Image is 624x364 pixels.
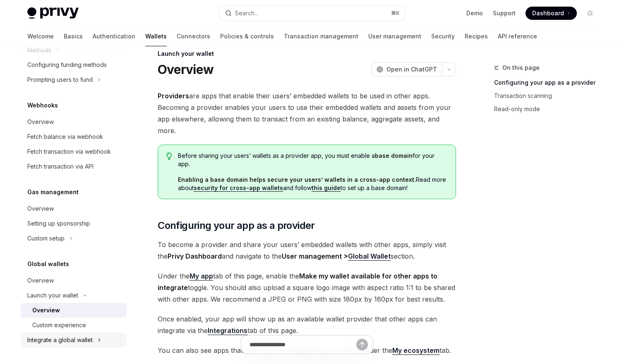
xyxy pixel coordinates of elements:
[194,184,283,192] a: security for cross-app wallets
[431,26,455,46] a: Security
[21,201,127,216] a: Overview
[158,272,437,292] strong: Make my wallet available for other apps to integrate
[375,152,413,159] strong: base domain
[64,26,83,46] a: Basics
[219,6,405,21] button: Search...⌘K
[27,100,58,110] h5: Webhooks
[27,147,111,157] div: Fetch transaction via webhook
[158,270,456,305] span: Under the tab of this page, enable the toggle. You should also upload a square logo image with as...
[348,252,391,261] a: Global Wallet
[158,62,214,77] h1: Overview
[494,76,603,89] a: Configuring your app as a provider
[158,90,456,136] span: are apps that enable their users’ embedded wallets to be used in other apps. Becoming a provider ...
[312,184,341,192] a: this guide
[168,252,222,260] strong: Privy Dashboard
[493,9,516,17] a: Support
[93,26,135,46] a: Authentication
[21,303,127,318] a: Overview
[27,60,107,70] div: Configuring funding methods
[21,216,127,231] a: Setting up sponsorship
[158,219,315,232] span: Configuring your app as a provider
[27,259,69,269] h5: Global wallets
[21,144,127,159] a: Fetch transaction via webhook
[21,57,127,72] a: Configuring funding methods
[27,233,65,243] div: Custom setup
[21,318,127,333] a: Custom experience
[356,339,368,350] button: Send message
[27,204,54,214] div: Overview
[27,75,93,85] div: Prompting users to fund
[391,10,400,17] span: ⌘ K
[502,63,540,73] span: On this page
[282,252,391,261] strong: User management >
[178,176,416,183] strong: Enabling a base domain helps secure your users’ wallets in a cross-app context.
[27,276,54,285] div: Overview
[284,26,358,46] a: Transaction management
[21,114,127,129] a: Overview
[32,305,60,315] div: Overview
[532,9,564,17] span: Dashboard
[27,117,54,127] div: Overview
[27,7,79,19] img: light logo
[32,320,86,330] div: Custom experience
[145,26,167,46] a: Wallets
[21,129,127,144] a: Fetch balance via webhook
[178,152,447,168] span: Before sharing your users’ wallets as a provider app, you must enable a for your app.
[583,7,597,20] button: Toggle dark mode
[158,92,189,100] strong: Providers
[235,8,258,18] div: Search...
[526,7,577,20] a: Dashboard
[158,50,456,58] div: Launch your wallet
[158,239,456,262] span: To become a provider and share your users’ embedded wallets with other apps, simply visit the and...
[177,26,210,46] a: Connectors
[27,219,90,228] div: Setting up sponsorship
[178,176,447,192] span: Read more about and follow to set up a base domain!
[368,26,421,46] a: User management
[220,26,274,46] a: Policies & controls
[466,9,483,17] a: Demo
[27,132,103,142] div: Fetch balance via webhook
[371,62,442,76] button: Open in ChatGPT
[158,313,456,336] span: Once enabled, your app will show up as an available wallet provider that other apps can integrate...
[498,26,537,46] a: API reference
[208,326,247,335] a: Integrations
[27,26,54,46] a: Welcome
[21,273,127,288] a: Overview
[190,272,213,281] a: My app
[27,335,93,345] div: Integrate a global wallet
[494,102,603,116] a: Read-only mode
[208,326,247,335] strong: Integrations
[465,26,488,46] a: Recipes
[27,162,94,171] div: Fetch transaction via API
[494,89,603,102] a: Transaction scanning
[27,187,79,197] h5: Gas management
[27,290,78,300] div: Launch your wallet
[166,152,172,160] svg: Tip
[21,159,127,174] a: Fetch transaction via API
[386,65,437,74] span: Open in ChatGPT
